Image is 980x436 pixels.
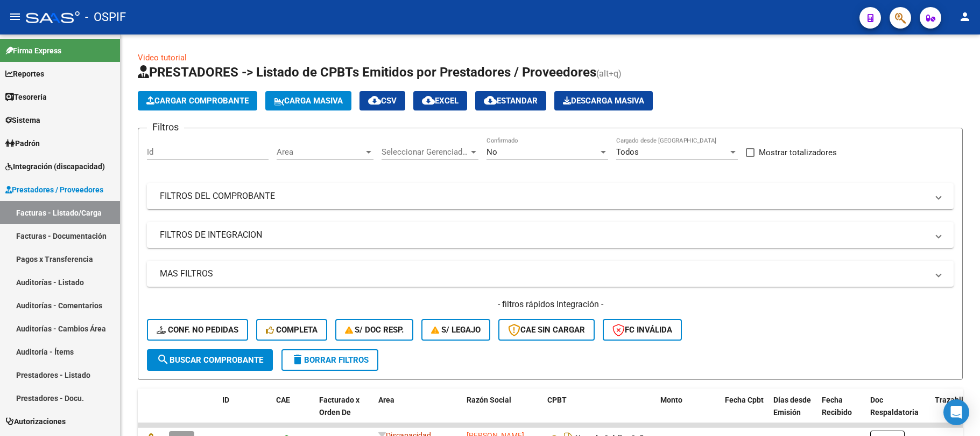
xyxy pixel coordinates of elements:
[147,222,954,248] mat-expansion-panel-header: FILTROS DE INTEGRACION
[157,325,238,335] span: Conf. no pedidas
[421,319,490,341] button: S/ legajo
[5,45,61,57] span: Firma Express
[866,389,930,436] datatable-header-cell: Doc Respaldatoria
[554,91,653,110] app-download-masive: Descarga masiva de comprobantes (adjuntos)
[603,319,682,341] button: FC Inválida
[5,161,105,172] span: Integración (discapacidad)
[498,319,595,341] button: CAE SIN CARGAR
[554,91,653,110] button: Descarga Masiva
[563,96,644,106] span: Descarga Masiva
[147,183,954,209] mat-expansion-panel-header: FILTROS DEL COMPROBANTE
[484,94,497,107] mat-icon: cloud_download
[291,355,369,365] span: Borrar Filtros
[359,91,405,110] button: CSV
[616,147,639,157] span: Todos
[368,96,397,106] span: CSV
[9,10,22,23] mat-icon: menu
[462,389,543,436] datatable-header-cell: Razón Social
[422,94,435,107] mat-icon: cloud_download
[277,147,364,157] span: Area
[543,389,656,436] datatable-header-cell: CPBT
[958,10,971,23] mat-icon: person
[374,389,447,436] datatable-header-cell: Area
[138,65,596,80] span: PRESTADORES -> Listado de CPBTs Emitidos por Prestadores / Proveedores
[368,94,381,107] mat-icon: cloud_download
[222,396,229,404] span: ID
[475,91,546,110] button: Estandar
[413,91,467,110] button: EXCEL
[721,389,769,436] datatable-header-cell: Fecha Cpbt
[5,114,40,126] span: Sistema
[660,396,682,404] span: Monto
[487,147,497,157] span: No
[256,319,327,341] button: Completa
[265,91,351,110] button: Carga Masiva
[943,399,969,425] div: Open Intercom Messenger
[315,389,374,436] datatable-header-cell: Facturado x Orden De
[508,325,585,335] span: CAE SIN CARGAR
[467,396,511,404] span: Razón Social
[138,53,187,63] a: Video tutorial
[484,96,538,106] span: Estandar
[5,137,40,149] span: Padrón
[160,229,928,241] mat-panel-title: FILTROS DE INTEGRACION
[769,389,817,436] datatable-header-cell: Días desde Emisión
[759,146,837,159] span: Mostrar totalizadores
[272,389,315,436] datatable-header-cell: CAE
[5,416,66,427] span: Autorizaciones
[656,389,721,436] datatable-header-cell: Monto
[773,396,811,417] span: Días desde Emisión
[281,349,378,371] button: Borrar Filtros
[547,396,567,404] span: CPBT
[319,396,359,417] span: Facturado x Orden De
[378,396,394,404] span: Area
[147,120,184,135] h3: Filtros
[266,325,318,335] span: Completa
[817,389,866,436] datatable-header-cell: Fecha Recibido
[870,396,919,417] span: Doc Respaldatoria
[431,325,481,335] span: S/ legajo
[157,355,263,365] span: Buscar Comprobante
[160,268,928,280] mat-panel-title: MAS FILTROS
[147,261,954,287] mat-expansion-panel-header: MAS FILTROS
[146,96,249,106] span: Cargar Comprobante
[276,396,290,404] span: CAE
[822,396,852,417] span: Fecha Recibido
[596,68,622,79] span: (alt+q)
[5,184,103,196] span: Prestadores / Proveedores
[382,147,469,157] span: Seleccionar Gerenciador
[335,319,414,341] button: S/ Doc Resp.
[935,396,978,404] span: Trazabilidad
[5,68,44,80] span: Reportes
[291,353,304,366] mat-icon: delete
[147,299,954,310] h4: - filtros rápidos Integración -
[5,91,47,103] span: Tesorería
[157,353,170,366] mat-icon: search
[160,190,928,202] mat-panel-title: FILTROS DEL COMPROBANTE
[274,96,343,106] span: Carga Masiva
[85,5,126,29] span: - OSPIF
[725,396,764,404] span: Fecha Cpbt
[147,349,273,371] button: Buscar Comprobante
[147,319,248,341] button: Conf. no pedidas
[218,389,272,436] datatable-header-cell: ID
[345,325,404,335] span: S/ Doc Resp.
[138,91,257,110] button: Cargar Comprobante
[612,325,672,335] span: FC Inválida
[422,96,459,106] span: EXCEL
